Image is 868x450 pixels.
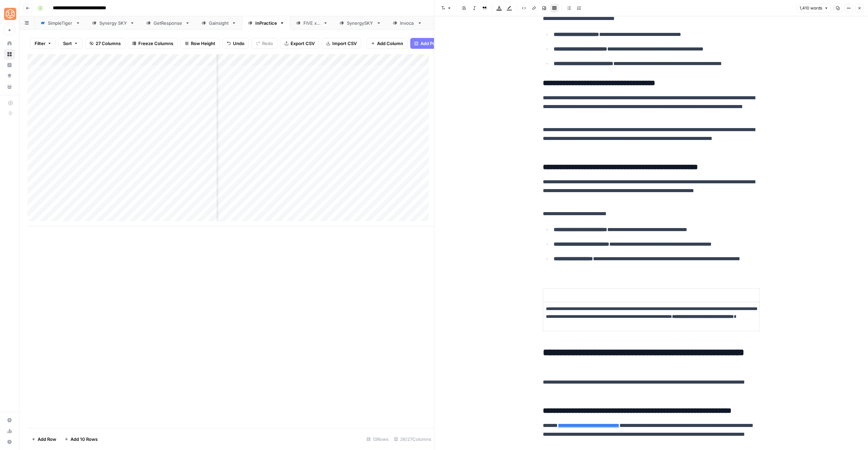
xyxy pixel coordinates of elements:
a: FIVE x 5 [290,16,334,30]
button: Import CSV [322,38,361,49]
span: Add Power Agent [420,40,457,47]
div: SimpleTiger [48,20,73,26]
button: Add Column [367,38,408,49]
a: GetResponse [140,16,196,30]
a: SimpleTiger [35,16,86,30]
div: FIVE x 5 [303,20,320,26]
button: Add Power Agent [410,38,461,49]
button: Help + Support [4,436,15,447]
div: Synergy SKY [99,20,127,26]
a: Synergy SKY [86,16,140,30]
a: SynergySKY [334,16,387,30]
span: Add Row [38,436,56,443]
span: Redo [262,40,273,47]
a: Usage [4,426,15,436]
div: 26/27 Columns [391,434,434,445]
span: Export CSV [291,40,315,47]
a: Insights [4,60,15,70]
span: Sort [63,40,72,47]
button: 1,410 words [796,4,831,13]
button: Filter [30,38,56,49]
span: Row Height [191,40,215,47]
span: 27 Columns [96,40,121,47]
div: Gainsight [209,20,229,26]
button: 27 Columns [85,38,125,49]
button: Redo [252,38,277,49]
span: Filter [35,40,45,47]
a: Invoca [387,16,428,30]
div: 13 Rows [364,434,391,445]
a: Home [4,38,15,49]
div: InPractice [255,20,277,26]
a: InPractice [242,16,290,30]
a: Gainsight [196,16,242,30]
a: Browse [4,49,15,60]
a: Opportunities [4,70,15,81]
button: Row Height [180,38,220,49]
img: SimpleTiger Logo [4,8,16,20]
a: Your Data [4,81,15,92]
button: Export CSV [280,38,319,49]
a: Settings [4,415,15,426]
span: Add Column [377,40,403,47]
span: Freeze Columns [138,40,173,47]
a: EmpowerEMR [428,16,484,30]
span: Import CSV [332,40,357,47]
span: Undo [233,40,244,47]
button: Freeze Columns [128,38,178,49]
button: Add 10 Rows [60,434,102,445]
div: Invoca [400,20,415,26]
div: SynergySKY [347,20,374,26]
div: GetResponse [154,20,182,26]
button: Sort [59,38,82,49]
button: Undo [222,38,249,49]
span: Add 10 Rows [71,436,98,443]
button: Workspace: SimpleTiger [4,5,15,22]
span: 1,410 words [800,5,822,11]
button: Add Row [27,434,60,445]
